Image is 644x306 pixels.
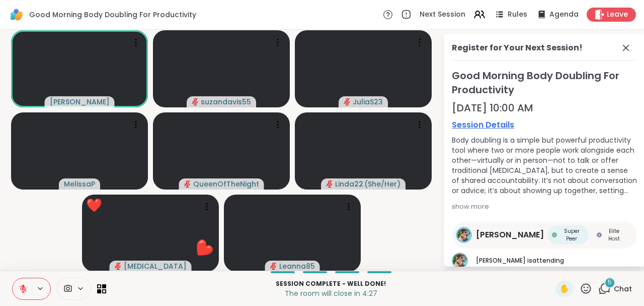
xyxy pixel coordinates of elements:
[364,179,400,189] span: ( She/Her )
[112,288,549,298] p: The room will close in 4:27
[453,254,467,268] img: Adrienne_QueenOfTheDawn
[64,179,95,189] span: MelissaP
[452,119,637,131] a: Session Details
[184,180,191,188] span: audio-muted
[597,232,602,237] img: Elite Host
[452,69,637,97] span: Good Morning Body Doubling For Productivity
[559,227,585,242] span: Super Peer
[552,232,557,237] img: Super Peer
[452,221,637,249] a: Adrienne_QueenOfTheDawn[PERSON_NAME]Super PeerSuper PeerElite HostElite Host
[457,228,470,241] img: Adrienne_QueenOfTheDawn
[182,227,225,271] button: ❤️
[270,263,277,270] span: audio-muted
[508,10,527,20] span: Rules
[201,97,251,107] span: suzandavis55
[192,98,199,105] span: audio-muted
[452,101,637,115] div: [DATE] 10:00 AM
[420,10,465,20] span: Next Session
[604,227,625,242] span: Elite Host
[50,97,110,107] span: [PERSON_NAME]
[476,229,544,241] span: [PERSON_NAME]
[452,135,637,196] div: Body doubling is a simple but powerful productivity tool where two or more people work alongside ...
[344,98,351,105] span: audio-muted
[452,42,583,54] div: Register for Your Next Session!
[607,10,628,20] span: Leave
[115,263,122,270] span: audio-muted
[452,202,637,212] div: show more
[549,10,579,20] span: Agenda
[29,10,196,20] span: Good Morning Body Doubling For Productivity
[559,283,570,295] span: ✋
[124,261,187,271] span: [MEDICAL_DATA]
[353,97,383,107] span: JuliaS23
[608,278,612,287] span: 5
[335,179,363,189] span: Linda22
[326,180,333,188] span: audio-muted
[8,6,25,23] img: ShareWell Logomark
[112,279,549,288] p: Session Complete - well done!
[476,256,526,265] span: [PERSON_NAME]
[476,256,637,265] p: is attending
[193,179,259,189] span: QueenOfTheNight
[614,284,632,294] span: Chat
[279,261,315,271] span: Leanna85
[86,196,102,215] div: ❤️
